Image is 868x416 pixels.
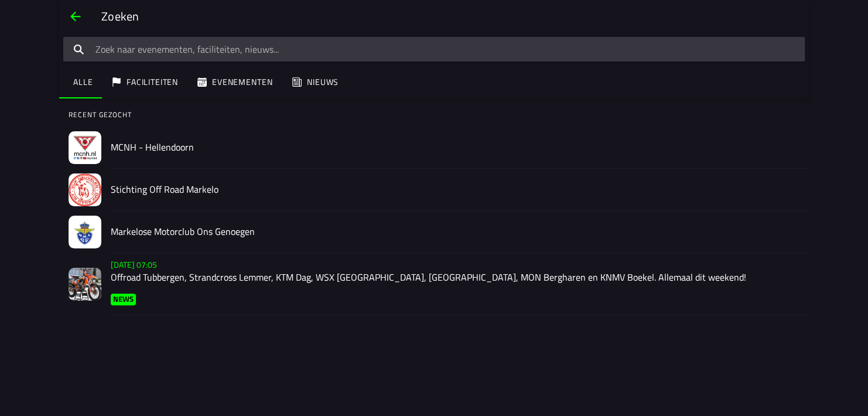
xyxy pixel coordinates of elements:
h2: Stichting Off Road Markelo [111,184,799,195]
img: facility-image [69,216,101,248]
ion-badge: NEWS [111,294,136,305]
h2: Offroad Tubbergen, Strandcross Lemmer, KTM Dag, WSX [GEOGRAPHIC_DATA], [GEOGRAPHIC_DATA], MON Ber... [111,272,799,283]
img: News Image [69,268,101,301]
h2: Markelose Motorclub Ons Genoegen [111,226,799,237]
h2: MCNH - Hellendoorn [111,142,799,153]
input: search text [63,37,805,62]
p: [DATE] 07:05 [111,259,799,271]
ion-title: Zoeken [90,8,809,25]
ion-label: Recent gezocht [69,110,809,120]
img: facility-image [69,131,101,164]
img: facility-image [69,173,101,206]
